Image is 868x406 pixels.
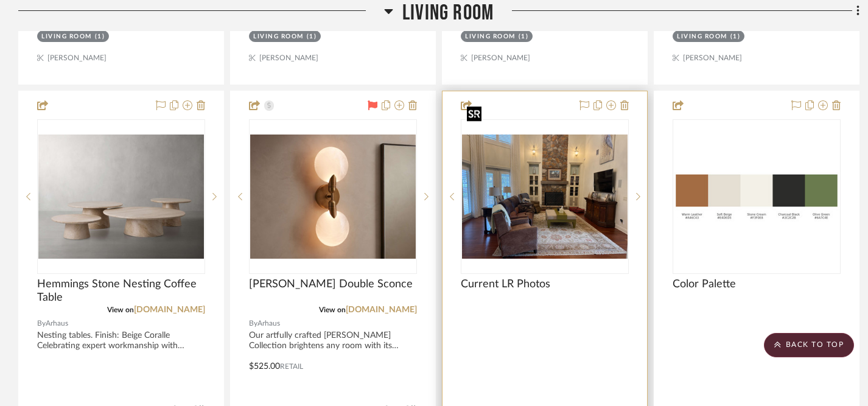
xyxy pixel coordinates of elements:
span: [PERSON_NAME] Double Sconce [249,278,413,291]
div: 0 [461,120,628,273]
div: (1) [307,32,317,41]
span: By [37,318,46,329]
div: (1) [95,32,105,41]
div: 0 [673,120,840,273]
img: Lyla Double Sconce [250,135,416,259]
span: Current LR Photos [461,278,550,291]
span: Arhaus [46,318,68,329]
a: [DOMAIN_NAME] [346,306,417,314]
span: View on [319,306,346,313]
div: (1) [730,32,741,41]
div: (1) [519,32,529,41]
span: Hemmings Stone Nesting Coffee Table [37,278,205,304]
span: Color Palette [673,278,736,291]
div: Living Room [465,32,516,41]
scroll-to-top-button: BACK TO TOP [764,333,854,357]
a: [DOMAIN_NAME] [134,306,205,314]
img: Current LR Photos [462,135,628,259]
div: Living Room [41,32,92,41]
div: 0 [38,120,205,273]
span: View on [107,306,134,313]
img: Hemmings Stone Nesting Coffee Table [38,135,204,259]
img: Color Palette [674,172,839,222]
div: Living Room [677,32,727,41]
div: Living Room [253,32,304,41]
span: Arhaus [257,318,280,329]
span: By [249,318,257,329]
